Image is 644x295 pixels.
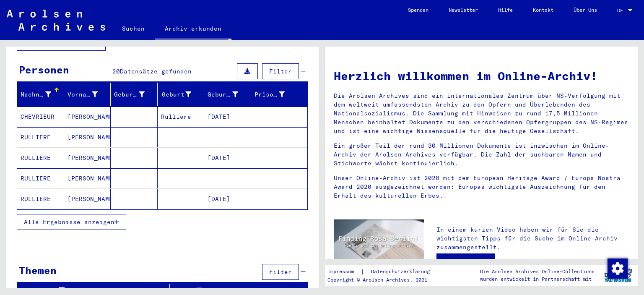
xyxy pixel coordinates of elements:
a: Video ansehen [436,253,495,270]
a: Suchen [112,18,155,39]
div: Personen [19,62,69,77]
div: Prisoner # [254,88,298,101]
p: Ein großer Teil der rund 30 Millionen Dokumente ist inzwischen im Online-Archiv der Arolsen Archi... [334,141,629,168]
mat-cell: [PERSON_NAME] [64,107,111,127]
mat-cell: [PERSON_NAME] [64,189,111,209]
div: Geburt‏ [161,88,204,101]
mat-header-cell: Geburtsdatum [204,83,251,106]
img: video.jpg [334,219,424,269]
mat-cell: [DATE] [204,148,251,168]
div: Nachname [21,88,64,101]
p: In einem kurzen Video haben wir für Sie die wichtigsten Tipps für die Suche im Online-Archiv zusa... [436,225,629,252]
p: Copyright © Arolsen Archives, 2021 [327,276,440,284]
div: Nachname [21,90,51,99]
span: 20 [112,68,120,75]
div: Vorname [68,90,98,99]
div: Geburt‏ [161,90,192,99]
a: Archiv erkunden [155,18,231,40]
div: Geburtsdatum [208,88,251,101]
h1: Herzlich willkommen im Online-Archiv! [334,67,629,85]
img: Zustimmung ändern [608,258,628,279]
p: Unser Online-Archiv ist 2020 mit dem European Heritage Award / Europa Nostra Award 2020 ausgezeic... [334,174,629,200]
div: Geburtsname [114,88,157,101]
mat-cell: [DATE] [204,107,251,127]
img: Arolsen_neg.svg [7,10,105,31]
button: Filter [262,63,299,79]
mat-header-cell: Nachname [17,83,64,106]
mat-cell: RULLIERE [17,168,64,188]
a: Datenschutzerklärung [364,267,440,276]
mat-cell: Rulliere [158,107,205,127]
div: Vorname [68,88,111,101]
mat-cell: [PERSON_NAME] [64,127,111,147]
p: Die Arolsen Archives sind ein internationales Zentrum über NS-Verfolgung mit dem weltweit umfasse... [334,91,629,136]
mat-header-cell: Prisoner # [251,83,308,106]
mat-header-cell: Geburt‏ [158,83,205,106]
button: Filter [262,264,299,280]
div: Themen [19,263,57,278]
mat-cell: [PERSON_NAME] [64,168,111,188]
mat-cell: RULLIERE [17,148,64,168]
img: yv_logo.png [602,265,634,286]
a: Impressum [327,267,361,276]
mat-cell: [DATE] [204,189,251,209]
p: wurden entwickelt in Partnerschaft mit [480,275,595,283]
mat-header-cell: Vorname [64,83,111,106]
mat-header-cell: Geburtsname [111,83,158,106]
span: Alle Ergebnisse anzeigen [24,218,114,226]
span: DE [617,8,626,13]
span: Datensätze gefunden [120,68,192,75]
span: Filter [269,68,292,75]
mat-cell: RULLIERE [17,189,64,209]
div: Prisoner # [254,90,285,99]
div: Geburtsdatum [208,90,238,99]
div: Geburtsname [114,90,145,99]
mat-cell: RULLIERE [17,127,64,147]
div: | [327,267,440,276]
button: Alle Ergebnisse anzeigen [17,214,126,230]
div: Signature [21,286,159,295]
mat-cell: [PERSON_NAME] [64,148,111,168]
mat-cell: CHEVRIEUR [17,107,64,127]
p: Die Arolsen Archives Online-Collections [480,268,595,275]
span: Filter [269,268,292,276]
